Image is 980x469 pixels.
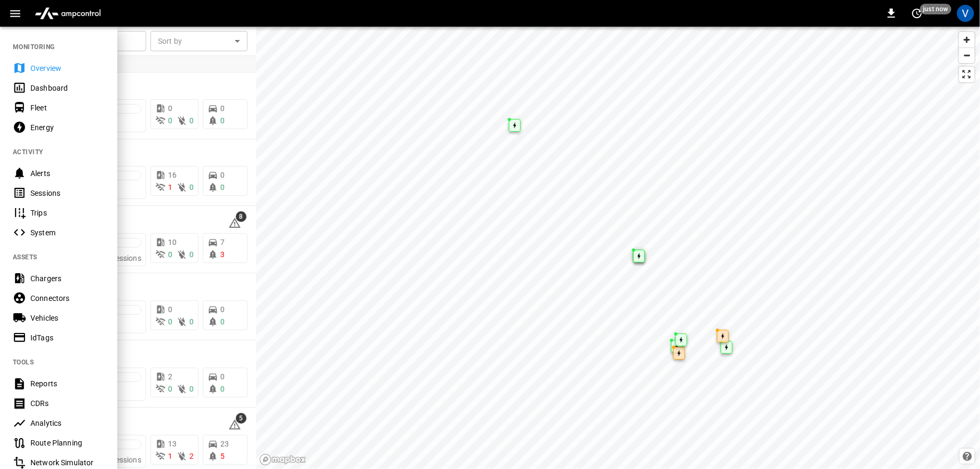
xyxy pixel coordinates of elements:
[30,122,105,133] div: Energy
[30,438,105,448] div: Route Planning
[30,168,105,179] div: Alerts
[30,293,105,304] div: Connectors
[30,102,105,113] div: Fleet
[30,378,105,389] div: Reports
[909,5,926,22] button: set refresh interval
[30,457,105,468] div: Network Simulator
[30,83,105,93] div: Dashboard
[30,227,105,238] div: System
[30,332,105,343] div: IdTags
[30,313,105,323] div: Vehicles
[30,398,105,409] div: CDRs
[30,273,105,284] div: Chargers
[30,3,105,23] img: ampcontrol.io logo
[30,63,105,74] div: Overview
[30,208,105,218] div: Trips
[30,188,105,198] div: Sessions
[30,418,105,428] div: Analytics
[920,4,952,14] span: just now
[957,5,974,22] div: profile-icon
